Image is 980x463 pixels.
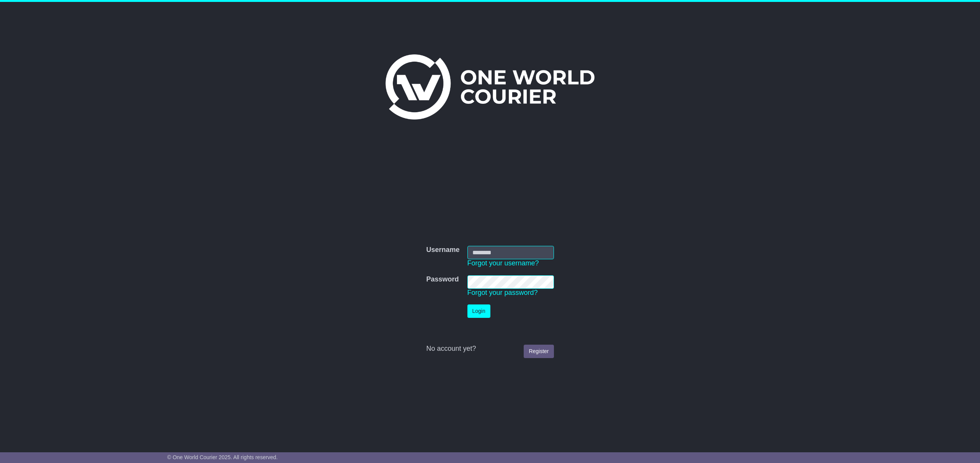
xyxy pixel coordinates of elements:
[467,289,538,296] a: Forgot your password?
[385,54,595,119] img: One World
[467,304,490,318] button: Login
[426,246,459,254] label: Username
[524,345,554,358] a: Register
[426,275,459,284] label: Password
[426,345,554,353] div: No account yet?
[467,259,539,267] a: Forgot your username?
[167,454,278,460] span: © One World Courier 2025. All rights reserved.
